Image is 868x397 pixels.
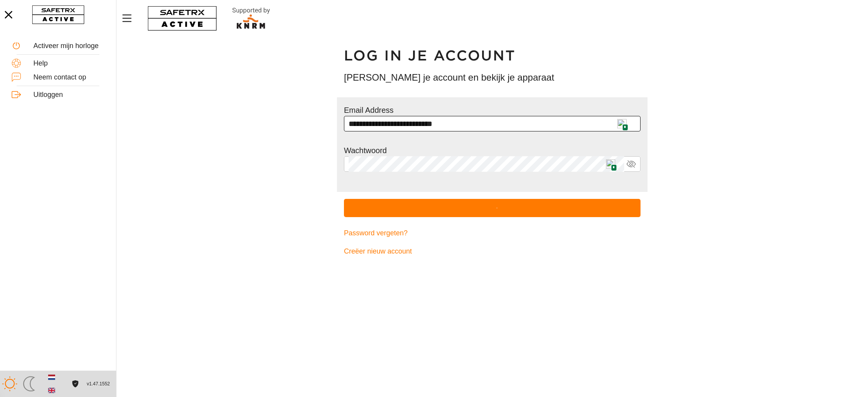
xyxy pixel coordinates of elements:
label: Email Address [344,106,394,114]
img: en.svg [48,387,55,394]
img: ContactUs.svg [12,72,21,82]
img: Help.svg [12,59,21,68]
a: Licentieovereenkomst [70,380,80,387]
button: v1.47.1552 [82,378,115,390]
h1: Log in je account [344,47,641,65]
img: ModeLight.svg [2,376,17,392]
img: ModeDark.svg [21,376,37,392]
div: Neem contact op [33,73,104,82]
img: npw-badge-icon.svg [606,159,615,169]
div: Uitloggen [33,91,104,99]
a: Creëer nieuw account [344,242,641,261]
span: Creëer nieuw account [344,245,412,257]
label: Wachtwoord [344,146,387,155]
img: npw-badge-icon.svg [617,119,627,128]
button: Dutch [45,371,58,384]
button: English [45,384,58,397]
img: nl.svg [48,374,55,381]
div: Help [33,59,104,68]
span: Password vergeten? [344,227,408,239]
button: Menu [120,10,140,26]
a: Password vergeten? [344,224,641,242]
span: v1.47.1552 [87,380,110,388]
div: Activeer mijn horloge [33,42,104,50]
h3: [PERSON_NAME] je account en bekijk je apparaat [344,71,641,84]
img: RescueLogo.svg [223,6,279,31]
